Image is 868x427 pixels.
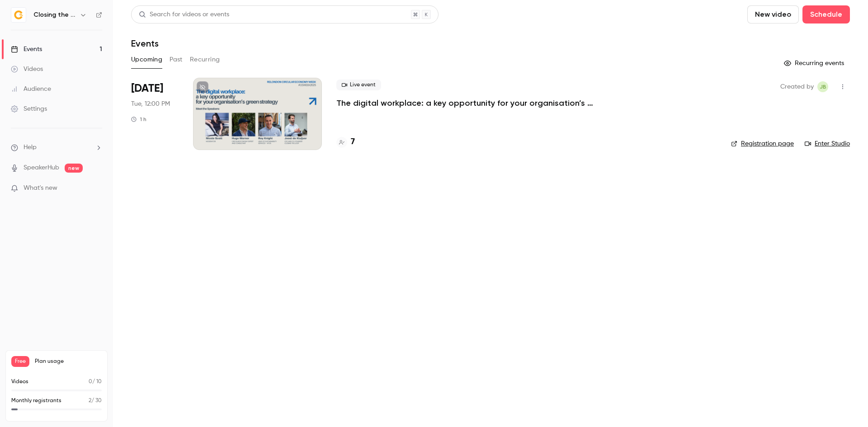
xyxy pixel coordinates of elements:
[780,81,814,92] span: Created by
[817,81,828,92] span: Jan Baker
[11,397,61,405] p: Monthly registrants
[11,45,42,54] div: Events
[65,164,83,173] span: new
[24,163,59,173] a: SpeakerHub
[89,379,92,385] span: 0
[131,78,179,150] div: Oct 21 Tue, 11:00 AM (Europe/London)
[11,104,47,113] div: Settings
[170,52,183,67] button: Past
[780,56,850,70] button: Recurring events
[24,183,57,193] span: What's new
[11,356,29,367] span: Free
[11,378,28,386] p: Videos
[11,84,51,94] div: Audience
[131,52,162,67] button: Upcoming
[11,65,43,74] div: Videos
[24,143,37,152] span: Help
[89,398,91,404] span: 2
[805,139,850,148] a: Enter Studio
[802,5,850,23] button: Schedule
[33,10,76,19] h6: Closing the Loop
[336,80,381,90] span: Live event
[131,38,159,49] h1: Events
[131,81,163,96] span: [DATE]
[351,136,355,148] h4: 7
[747,5,799,23] button: New video
[35,358,102,365] span: Plan usage
[91,184,102,192] iframe: Noticeable Trigger
[139,10,229,19] div: Search for videos or events
[89,397,102,405] p: / 30
[336,136,355,148] a: 7
[190,52,220,67] button: Recurring
[11,8,26,22] img: Closing the Loop
[89,378,102,386] p: / 10
[731,139,794,148] a: Registration page
[131,99,170,108] span: Tue, 12:00 PM
[820,81,826,92] span: JB
[336,98,608,108] a: The digital workplace: a key opportunity for your organisation’s green strategy
[11,143,102,152] li: help-dropdown-opener
[131,116,146,123] div: 1 h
